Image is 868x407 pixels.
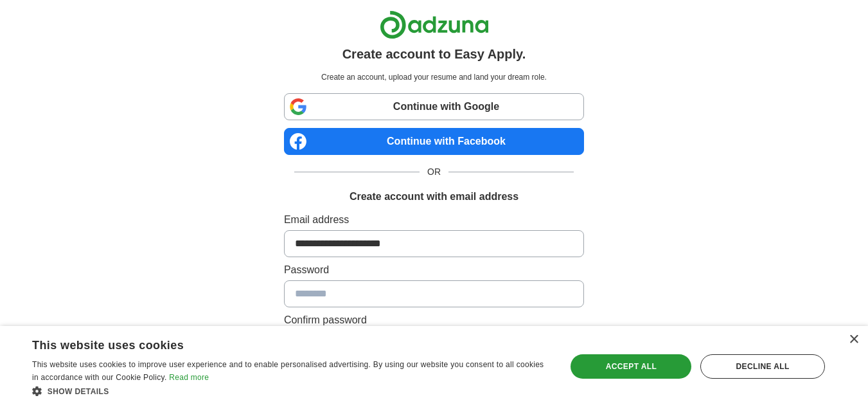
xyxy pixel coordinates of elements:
[571,354,691,379] div: Accept all
[32,384,551,397] div: Show details
[284,128,584,155] a: Continue with Facebook
[700,354,825,379] div: Decline all
[284,312,584,328] label: Confirm password
[284,93,584,120] a: Continue with Google
[32,334,518,353] div: This website uses cookies
[380,10,489,39] img: Adzuna logo
[48,387,109,396] span: Show details
[284,262,584,278] label: Password
[342,44,526,64] h1: Create account to Easy Apply.
[350,189,518,204] h1: Create account with email address
[287,71,581,83] p: Create an account, upload your resume and land your dream role.
[32,360,544,382] span: This website uses cookies to improve user experience and to enable personalised advertising. By u...
[849,335,858,345] div: Close
[284,212,584,228] label: Email address
[169,373,209,382] a: Read more, opens a new window
[420,165,448,179] span: OR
